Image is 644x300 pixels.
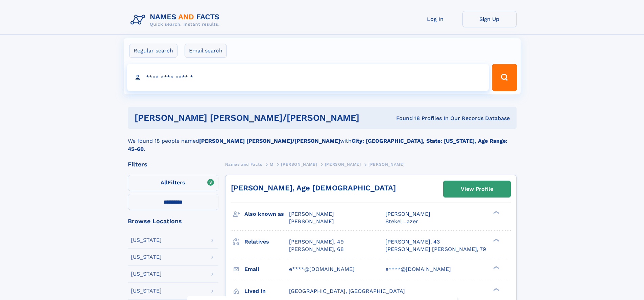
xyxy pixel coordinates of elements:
[128,11,225,29] img: Logo Names and Facts
[270,162,273,167] span: M
[128,218,218,224] div: Browse Locations
[368,162,405,167] span: [PERSON_NAME]
[289,238,344,246] a: [PERSON_NAME], 49
[492,210,500,215] div: ❯
[325,160,361,168] a: [PERSON_NAME]
[289,218,334,225] span: [PERSON_NAME]
[281,160,317,168] a: [PERSON_NAME]
[131,288,162,294] div: [US_STATE]
[378,115,510,122] div: Found 18 Profiles In Our Records Database
[492,287,500,292] div: ❯
[131,237,162,243] div: [US_STATE]
[289,246,344,253] a: [PERSON_NAME], 68
[385,211,430,217] span: [PERSON_NAME]
[492,238,500,242] div: ❯
[225,160,262,168] a: Names and Facts
[461,181,493,197] div: View Profile
[289,211,334,217] span: [PERSON_NAME]
[128,161,218,167] div: Filters
[128,138,507,152] b: City: [GEOGRAPHIC_DATA], State: [US_STATE], Age Range: 45-60
[244,263,289,275] h3: Email
[128,175,218,191] label: Filters
[128,129,517,153] div: We found 18 people named with .
[131,271,162,277] div: [US_STATE]
[492,265,500,270] div: ❯
[127,64,489,91] input: search input
[135,114,378,122] h1: [PERSON_NAME] [PERSON_NAME]/[PERSON_NAME]
[492,64,517,91] button: Search Button
[161,179,168,186] span: All
[185,44,227,58] label: Email search
[244,236,289,248] h3: Relatives
[231,184,396,192] a: [PERSON_NAME], Age [DEMOGRAPHIC_DATA]
[289,288,405,294] span: [GEOGRAPHIC_DATA], [GEOGRAPHIC_DATA]
[129,44,177,58] label: Regular search
[385,246,486,253] a: [PERSON_NAME] [PERSON_NAME], 79
[244,285,289,297] h3: Lived in
[270,160,273,168] a: M
[281,162,317,167] span: [PERSON_NAME]
[131,254,162,260] div: [US_STATE]
[199,138,340,144] b: [PERSON_NAME] [PERSON_NAME]/[PERSON_NAME]
[385,238,440,246] a: [PERSON_NAME], 43
[408,11,462,27] a: Log In
[462,11,517,27] a: Sign Up
[325,162,361,167] span: [PERSON_NAME]
[385,218,418,225] span: Stekel Lazer
[244,208,289,220] h3: Also known as
[444,181,510,197] a: View Profile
